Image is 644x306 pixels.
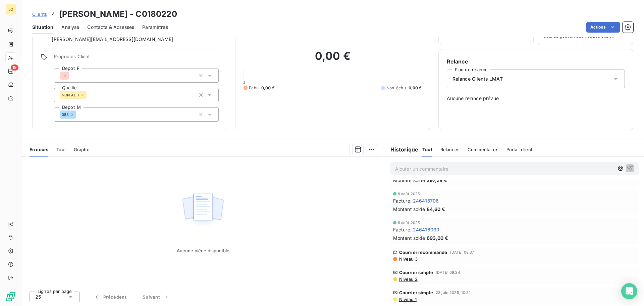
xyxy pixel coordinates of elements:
[74,147,90,152] span: Graphe
[436,291,471,295] span: 23 juin 2025, 10:31
[177,248,229,253] span: Aucune pièce disponible
[586,22,620,33] button: Actions
[11,64,18,71] span: 19
[62,113,69,117] span: 088
[393,234,425,242] span: Montant soldé
[436,270,460,274] span: [DATE] 09:24
[398,297,417,302] span: Niveau 1
[398,192,420,196] span: 8 août 2025
[85,290,135,304] button: Précédent
[5,4,16,15] div: LO
[427,234,448,242] span: 693,00 €
[413,197,439,204] span: 246415706
[61,24,79,31] span: Analyse
[249,85,259,91] span: Échu
[35,294,41,300] span: 25
[393,226,412,233] span: Facture :
[386,85,406,91] span: Non-échu
[181,189,224,231] img: Empty state
[427,206,445,213] span: 84,60 €
[440,147,460,152] span: Relances
[621,283,637,299] div: Open Intercom Messenger
[261,85,275,91] span: 0,00 €
[69,73,74,79] input: Ajouter une valeur
[506,147,532,152] span: Portail client
[32,11,47,17] a: Clients
[76,112,82,118] input: Ajouter une valeur
[142,24,168,31] span: Paramètres
[135,290,178,304] button: Suivant
[32,24,53,31] span: Situation
[59,8,177,20] h3: [PERSON_NAME] - C0180220
[32,11,47,17] span: Clients
[5,66,16,77] a: 19
[56,147,66,152] span: Tout
[385,145,419,154] h6: Historique
[447,57,625,65] h6: Relance
[5,291,16,302] img: Logo LeanPay
[398,276,418,282] span: Niveau 2
[452,76,503,82] span: Relance Clients LMAT
[393,197,412,204] span: Facture :
[399,290,433,295] span: Courrier simple
[244,49,422,70] h2: 0,00 €
[398,221,420,225] span: 8 août 2025
[409,85,422,91] span: 0,00 €
[30,147,48,152] span: En cours
[399,270,433,275] span: Courrier simple
[468,147,498,152] span: Commentaires
[447,95,625,102] span: Aucune relance prévue
[87,24,134,31] span: Contacts & Adresses
[54,54,219,63] span: Propriétés Client
[398,256,418,262] span: Niveau 3
[422,147,432,152] span: Tout
[450,250,474,254] span: [DATE] 08:37
[393,206,425,213] span: Montant soldé
[62,93,79,97] span: NON ADH
[243,80,245,85] span: 0
[413,226,439,233] span: 246416039
[87,92,92,98] input: Ajouter une valeur
[399,250,447,255] span: Courrier recommandé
